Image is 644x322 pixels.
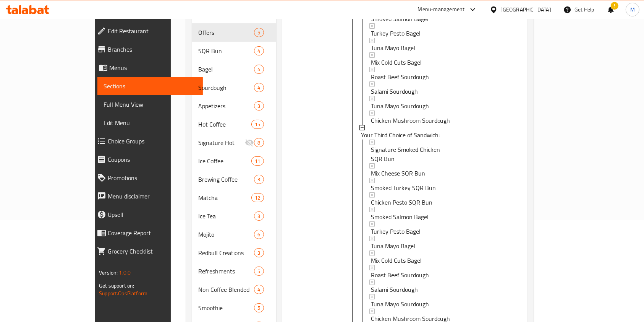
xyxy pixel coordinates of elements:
span: Refreshments [198,267,254,276]
span: Offers [198,28,254,37]
span: Your Third Choice of Sandwich: [361,130,440,140]
span: 5 [254,268,263,275]
span: 3 [254,176,263,183]
div: Ice Coffee11 [192,152,276,170]
span: Tuna Mayo Sourdough [371,299,429,309]
span: Branches [108,45,197,54]
div: items [254,230,264,239]
span: Chicken Pesto SQR Bun [371,198,432,207]
span: Mix Cold Cuts Bagel [371,58,422,67]
span: Promotions [108,173,197,182]
span: Signature Smoked Chicken SQR Bun [371,145,450,163]
a: Coverage Report [91,224,203,242]
a: Grocery Checklist [91,242,203,260]
div: Signature Hot8 [192,133,276,152]
div: items [254,175,264,184]
span: 5 [254,304,263,312]
span: 12 [252,194,263,202]
span: Turkey Pesto Bagel [371,29,421,38]
div: Mojito6 [192,225,276,244]
a: Edit Menu [97,114,203,132]
span: Salami Sourdough [371,87,418,96]
span: 3 [254,249,263,257]
div: items [254,211,264,221]
a: Menu disclaimer [91,187,203,205]
span: Grocery Checklist [108,247,197,256]
span: Choice Groups [108,137,197,146]
div: items [254,101,264,111]
span: 11 [252,158,263,165]
span: Upsell [108,210,197,219]
span: Sourdough [198,83,254,92]
a: Sections [97,77,203,95]
div: Matcha [198,193,251,202]
span: Edit Menu [104,118,197,127]
span: Brewing Coffee [198,175,254,184]
span: Smoothie [198,303,254,312]
div: items [254,303,264,312]
span: Full Menu View [104,100,197,109]
span: Salami Sourdough [371,285,418,294]
div: Appetizers3 [192,97,276,115]
span: Ice Tea [198,211,254,221]
a: Upsell [91,205,203,224]
span: 4 [254,47,263,55]
span: 3 [254,213,263,220]
div: items [254,248,264,257]
span: SQR Bun [198,46,254,55]
div: [GEOGRAPHIC_DATA] [501,5,551,14]
span: Mojito [198,230,254,239]
div: Non Coffee Blended [198,285,254,294]
span: Signature Hot [198,138,245,147]
span: Coverage Report [108,228,197,237]
span: Mix Cold Cuts Bagel [371,256,422,265]
span: Roast Beef Sourdough [371,270,429,280]
div: Menu-management [418,5,465,14]
span: Smoked Salmon Bagel [371,212,429,221]
span: M [630,5,635,14]
svg: Inactive section [245,138,254,147]
div: Smoothie5 [192,299,276,317]
div: items [251,156,264,166]
span: Redbull Creations [198,248,254,257]
span: Appetizers [198,101,254,111]
a: Support.OpsPlatform [99,288,147,298]
div: Sourdough4 [192,78,276,97]
span: 4 [254,286,263,293]
span: Smoked Salmon Bagel [371,14,429,23]
a: Menus [91,59,203,77]
div: items [254,65,264,74]
span: 1.0.0 [119,268,131,278]
span: Mix Cheese SQR Bun [371,169,425,178]
div: items [254,285,264,294]
a: Full Menu View [97,95,203,114]
span: Bagel [198,65,254,74]
div: Bagel4 [192,60,276,78]
span: Tuna Mayo Bagel [371,241,415,250]
span: Hot Coffee [198,120,251,129]
div: SQR Bun4 [192,42,276,60]
span: 15 [252,121,263,128]
span: 6 [254,231,263,238]
span: 4 [254,84,263,91]
a: Choice Groups [91,132,203,150]
div: items [254,46,264,55]
a: Edit Restaurant [91,22,203,40]
span: 8 [254,139,263,146]
div: Non Coffee Blended4 [192,280,276,299]
span: Menu disclaimer [108,192,197,201]
div: Redbull Creations3 [192,244,276,262]
span: Ice Coffee [198,156,251,166]
span: Chicken Mushroom Sourdough [371,116,450,125]
div: items [251,193,264,202]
